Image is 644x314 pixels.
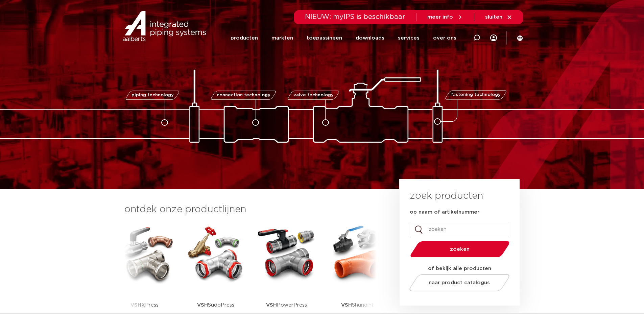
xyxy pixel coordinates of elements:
a: toepassingen [307,25,342,51]
span: meer info [427,15,453,20]
strong: VSH [266,303,277,308]
a: services [398,25,420,51]
span: NIEUW: myIPS is beschikbaar [305,14,405,20]
strong: VSH [197,303,208,308]
span: sluiten [485,15,502,20]
button: zoeken [407,241,512,258]
a: over ons [433,25,456,51]
strong: VSH [341,303,352,308]
span: zoeken [428,247,492,252]
a: naar product catalogus [407,274,511,291]
a: producten [231,25,258,51]
a: meer info [427,14,463,20]
span: piping technology [132,93,174,97]
a: downloads [356,25,384,51]
label: op naam of artikelnummer [410,209,479,216]
span: valve technology [293,93,334,97]
input: zoeken [410,222,509,237]
strong: of bekijk alle producten [428,266,491,271]
h3: zoek producten [410,189,483,203]
span: fastening technology [451,93,501,97]
a: sluiten [485,14,512,20]
strong: VSH [130,303,141,308]
span: connection technology [216,93,270,97]
span: naar product catalogus [429,280,490,285]
a: markten [271,25,293,51]
h3: ontdek onze productlijnen [124,203,377,216]
nav: Menu [231,25,456,51]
